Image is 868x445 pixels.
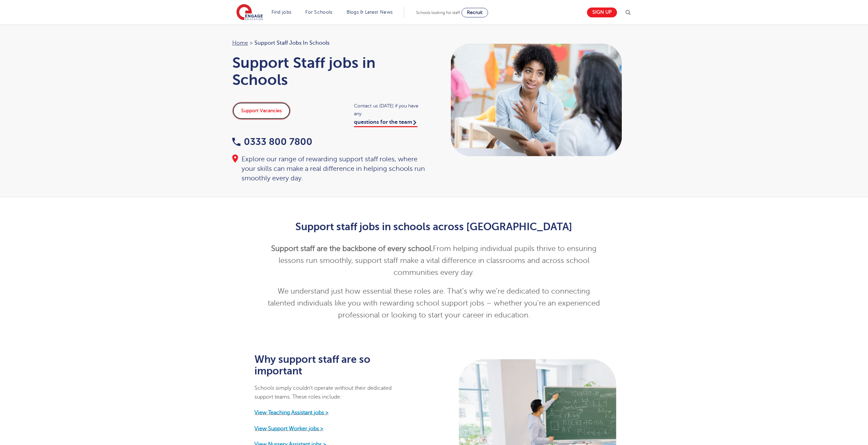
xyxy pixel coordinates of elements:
p: We understand just how essential these roles are. That’s why we’re dedicated to connecting talent... [267,285,601,321]
span: Support Staff jobs in Schools [254,39,329,47]
a: Blogs & Latest News [347,10,393,15]
a: Recruit [461,8,488,17]
a: View Support Worker jobs > [254,425,323,431]
span: Contact us [DATE] if you have any [354,102,427,118]
span: Schools looking for staff [416,10,460,15]
a: questions for the team [354,119,417,127]
img: Engage Education [236,4,263,21]
a: Home [232,40,248,46]
a: For Schools [305,10,332,15]
strong: Support staff are the backbone of every school. [271,244,433,253]
a: View Teaching Assistant jobs > [254,410,328,416]
div: Explore our range of rewarding support staff roles, where your skills can make a real difference ... [232,154,427,183]
span: > [250,40,253,46]
strong: Why support staff are so important [254,353,370,376]
h1: Support Staff jobs in Schools [232,54,427,88]
nav: breadcrumb [232,39,427,47]
a: Find jobs [271,10,292,15]
strong: Support staff jobs in schools across [GEOGRAPHIC_DATA] [295,221,572,233]
p: From helping individual pupils thrive to ensuring lessons run smoothly, support staff make a vita... [267,243,601,279]
a: 0333 800 7800 [232,136,312,147]
span: Recruit [467,10,483,15]
p: Schools simply couldn’t operate without their dedicated support teams. These roles include: [254,383,407,401]
a: Sign up [587,8,617,17]
a: Support Vacancies [232,102,291,120]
